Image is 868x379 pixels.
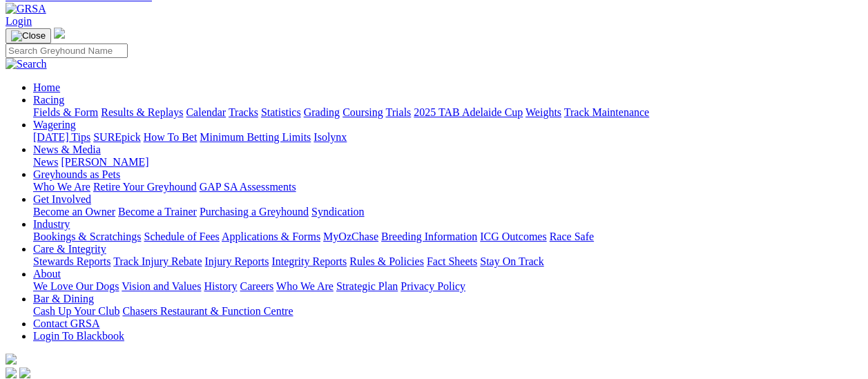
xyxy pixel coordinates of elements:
a: Applications & Forms [222,231,320,242]
a: ICG Outcomes [480,231,546,242]
a: Tracks [229,106,258,118]
a: Greyhounds as Pets [33,168,120,180]
a: Breeding Information [381,231,477,242]
a: Chasers Restaurant & Function Centre [122,305,293,317]
a: Minimum Betting Limits [200,131,311,143]
div: Industry [33,231,862,243]
a: How To Bet [144,131,197,143]
a: Strategic Plan [336,280,398,292]
a: [DATE] Tips [33,131,90,143]
a: Bookings & Scratchings [33,231,141,242]
a: Login [6,15,32,27]
a: Statistics [261,106,301,118]
a: Privacy Policy [401,280,465,292]
a: Careers [240,280,273,292]
a: Track Maintenance [564,106,649,118]
input: Search [6,43,128,58]
a: Stewards Reports [33,255,110,267]
a: SUREpick [93,131,140,143]
div: Greyhounds as Pets [33,181,862,193]
a: Integrity Reports [271,255,347,267]
a: Coursing [343,106,383,118]
button: Toggle navigation [6,28,51,43]
a: Race Safe [549,231,593,242]
a: Purchasing a Greyhound [200,206,309,217]
a: Bar & Dining [33,293,94,304]
a: Schedule of Fees [144,231,219,242]
a: Retire Your Greyhound [93,181,197,193]
a: Care & Integrity [33,243,106,255]
div: Racing [33,106,862,119]
a: Racing [33,94,64,106]
a: Weights [525,106,561,118]
a: Track Injury Rebate [113,255,202,267]
a: Trials [385,106,411,118]
a: Become an Owner [33,206,115,217]
div: News & Media [33,156,862,168]
a: We Love Our Dogs [33,280,119,292]
a: Industry [33,218,70,230]
a: Wagering [33,119,76,130]
img: Search [6,58,47,70]
div: Get Involved [33,206,862,218]
a: Isolynx [314,131,347,143]
a: Cash Up Your Club [33,305,119,317]
a: Become a Trainer [118,206,197,217]
a: Grading [304,106,340,118]
a: MyOzChase [323,231,378,242]
div: Wagering [33,131,862,144]
div: Care & Integrity [33,255,862,268]
a: Syndication [311,206,364,217]
img: logo-grsa-white.png [54,28,65,39]
a: [PERSON_NAME] [61,156,148,168]
a: History [204,280,237,292]
a: 2025 TAB Adelaide Cup [414,106,523,118]
a: Get Involved [33,193,91,205]
a: Who We Are [33,181,90,193]
div: Bar & Dining [33,305,862,318]
a: Contact GRSA [33,318,99,329]
a: Results & Replays [101,106,183,118]
a: Calendar [186,106,226,118]
a: Vision and Values [122,280,201,292]
img: GRSA [6,3,46,15]
a: Stay On Track [480,255,543,267]
a: Rules & Policies [349,255,424,267]
a: GAP SA Assessments [200,181,296,193]
a: Who We Are [276,280,334,292]
a: News & Media [33,144,101,155]
div: About [33,280,862,293]
img: twitter.svg [19,367,30,378]
a: Fact Sheets [427,255,477,267]
img: facebook.svg [6,367,17,378]
a: Home [33,81,60,93]
a: About [33,268,61,280]
a: Login To Blackbook [33,330,124,342]
img: Close [11,30,46,41]
a: Injury Reports [204,255,269,267]
img: logo-grsa-white.png [6,353,17,365]
a: News [33,156,58,168]
a: Fields & Form [33,106,98,118]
